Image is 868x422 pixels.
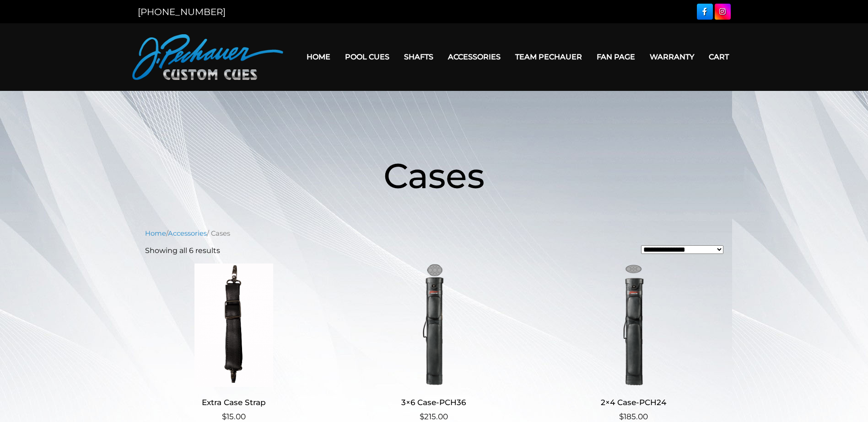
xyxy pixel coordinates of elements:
a: Fan Page [589,45,642,69]
a: Pool Cues [338,45,397,69]
a: Cart [701,45,736,69]
span: $ [420,412,424,421]
nav: Breadcrumb [145,228,723,238]
a: Accessories [441,45,508,69]
h2: 2×4 Case-PCH24 [545,394,722,411]
h2: Extra Case Strap [145,394,323,411]
bdi: 185.00 [619,412,648,421]
img: Extra Case Strap [145,264,323,387]
h2: 3×6 Case-PCH36 [345,394,523,411]
span: $ [222,412,226,421]
img: Pechauer Custom Cues [132,34,283,80]
a: [PHONE_NUMBER] [138,6,226,17]
a: Warranty [642,45,701,69]
select: Shop order [641,245,723,254]
span: $ [619,412,624,421]
a: Team Pechauer [508,45,589,69]
bdi: 215.00 [420,412,448,421]
img: 3x6 Case-PCH36 [345,264,523,387]
bdi: 15.00 [222,412,246,421]
a: Shafts [397,45,441,69]
a: Home [299,45,338,69]
a: Home [145,229,166,237]
a: Accessories [168,229,207,237]
img: 2x4 Case-PCH24 [545,264,722,387]
span: Cases [383,154,485,197]
p: Showing all 6 results [145,245,220,256]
